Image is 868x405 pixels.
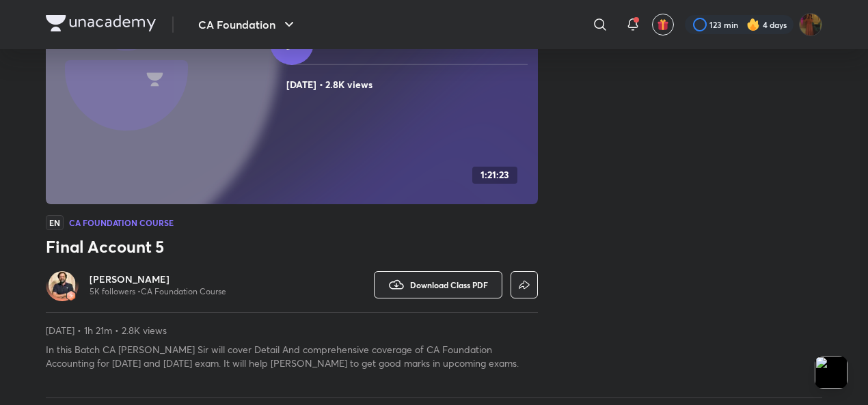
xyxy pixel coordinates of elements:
[49,271,76,298] img: Avatar
[286,26,532,53] h2: Final Account 5
[46,15,156,31] img: Company Logo
[46,324,538,337] p: [DATE] • 1h 21m • 2.8K views
[190,11,306,38] button: CA Foundation
[799,13,822,36] img: gungun Raj
[480,169,509,181] h4: 1:21:23
[46,343,538,370] p: In this Batch CA [PERSON_NAME] Sir will cover Detail And comprehensive coverage of CA Foundation ...
[90,286,226,297] p: 5K followers • CA Foundation Course
[286,76,532,94] h4: [DATE] • 2.8K views
[69,219,174,227] h4: CA Foundation Course
[46,268,79,301] a: Avatarbadge
[652,14,674,36] button: avatar
[657,18,669,31] img: avatar
[66,291,76,301] img: badge
[46,215,64,230] span: EN
[410,279,488,290] span: Download Class PDF
[46,15,156,35] a: Company Logo
[46,236,538,257] h3: Final Account 5
[746,18,760,31] img: streak
[374,271,502,298] button: Download Class PDF
[90,273,226,286] a: [PERSON_NAME]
